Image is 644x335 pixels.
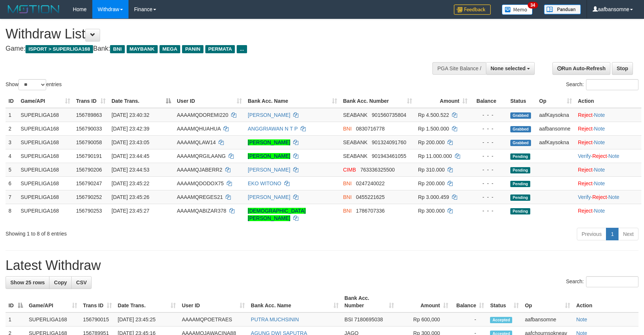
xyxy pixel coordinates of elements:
[575,176,641,190] td: ·
[343,139,367,145] span: SEABANK
[6,291,26,312] th: ID: activate to sort column descending
[491,65,526,71] span: None selected
[573,291,638,312] th: Action
[578,167,593,173] a: Reject
[25,45,93,53] span: ISPORT > SUPERLIGA168
[594,139,605,145] a: Note
[397,291,451,312] th: Amount: activate to sort column ascending
[345,317,353,322] span: BSI
[6,204,18,225] td: 8
[177,153,226,159] span: AAAAMQRGILAANG
[245,94,340,108] th: Bank Acc. Name: activate to sort column ascending
[112,139,149,145] span: [DATE] 23:43:05
[578,126,593,132] a: Reject
[473,152,504,160] div: - - -
[578,180,593,186] a: Reject
[6,258,638,273] h1: Latest Withdraw
[18,135,73,149] td: SUPERLIGA168
[340,94,415,108] th: Bank Acc. Number: activate to sort column ascending
[6,79,62,90] label: Show entries
[18,190,73,204] td: SUPERLIGA168
[566,276,638,287] label: Search:
[248,180,281,186] a: EKO WITONO
[507,94,536,108] th: Status
[578,208,593,214] a: Reject
[10,280,45,285] span: Show 25 rows
[510,126,531,132] span: Grabbed
[418,126,449,132] span: Rp 1.500.000
[575,135,641,149] td: ·
[248,112,290,118] a: [PERSON_NAME]
[177,139,216,145] span: AAAAMQLAW14
[432,62,486,75] div: PGA Site Balance /
[248,291,341,312] th: Bank Acc. Name: activate to sort column ascending
[576,317,587,322] a: Note
[522,291,573,312] th: Op: activate to sort column ascending
[177,167,222,173] span: AAAAMQJABERR2
[127,45,158,53] span: MAYBANK
[18,204,73,225] td: SUPERLIGA168
[592,153,607,159] a: Reject
[54,280,67,285] span: Copy
[418,180,445,186] span: Rp 200.000
[586,79,638,90] input: Search:
[177,194,223,200] span: AAAAMQREGES21
[618,228,638,240] a: Next
[6,27,422,41] h1: Withdraw List
[473,111,504,119] div: - - -
[454,4,491,15] img: Feedback.jpg
[510,153,530,160] span: Pending
[112,194,149,200] span: [DATE] 23:45:26
[536,108,575,122] td: aafKaysokna
[112,126,149,132] span: [DATE] 23:42:39
[6,276,49,289] a: Show 25 rows
[6,176,18,190] td: 6
[594,167,605,173] a: Note
[612,62,633,75] a: Stop
[473,166,504,173] div: - - -
[594,208,605,214] a: Note
[510,208,530,214] span: Pending
[179,312,248,326] td: AAAAMQPOETRAES
[112,153,149,159] span: [DATE] 23:44:45
[372,139,406,145] span: Copy 901324091760 to clipboard
[578,194,591,200] a: Verify
[343,208,352,214] span: BNI
[470,94,507,108] th: Balance
[248,153,290,159] a: [PERSON_NAME]
[71,276,92,289] a: CSV
[575,108,641,122] td: ·
[76,194,102,200] span: 156790252
[544,4,581,14] img: panduan.png
[415,94,470,108] th: Amount: activate to sort column ascending
[586,276,638,287] input: Search:
[575,204,641,225] td: ·
[397,312,451,326] td: Rp 600,000
[418,167,445,173] span: Rp 310.000
[18,163,73,176] td: SUPERLIGA168
[248,194,290,200] a: [PERSON_NAME]
[18,176,73,190] td: SUPERLIGA168
[451,291,487,312] th: Balance: activate to sort column ascending
[26,312,80,326] td: SUPERLIGA168
[6,45,422,53] h4: Game: Bank:
[418,194,449,200] span: Rp 3.000.459
[18,79,46,90] select: Showentries
[575,190,641,204] td: · ·
[26,291,80,312] th: Game/API: activate to sort column ascending
[6,108,18,122] td: 1
[575,149,641,163] td: · ·
[6,190,18,204] td: 7
[6,122,18,135] td: 2
[6,4,62,15] img: MOTION_logo.png
[486,62,535,75] button: None selected
[575,122,641,135] td: ·
[343,126,352,132] span: BNI
[528,2,538,9] span: 34
[76,153,102,159] span: 156790191
[18,108,73,122] td: SUPERLIGA168
[510,140,531,146] span: Grabbed
[575,94,641,108] th: Action
[115,312,179,326] td: [DATE] 23:45:25
[473,193,504,201] div: - - -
